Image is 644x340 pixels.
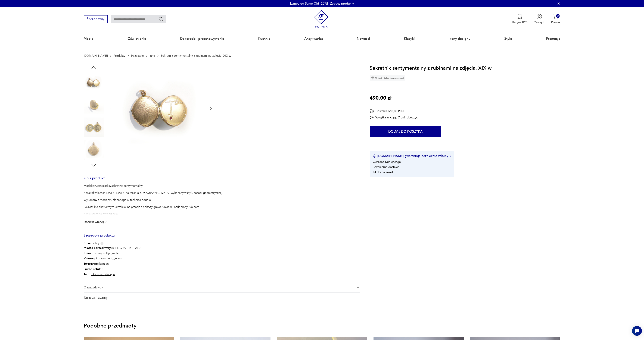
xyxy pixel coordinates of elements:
[84,191,223,195] p: Powstał w latach [DATE]-[DATE] na terenie [GEOGRAPHIC_DATA], wykonany w stylu secesji geometrycznej.
[370,109,374,113] img: Ikona dostawy
[84,54,108,57] a: [DOMAIN_NAME]
[373,170,393,174] li: 14 dni na zwrot
[258,31,270,47] a: Kuchnia
[373,154,376,158] img: Ikona certyfikatu
[537,14,542,19] img: Ikonka użytkownika
[370,94,391,102] p: 490,00 zł
[84,72,104,92] img: Zdjęcie produktu Sekretnik sentymentalny z rubinami na zdjęcia, XIX w
[370,109,419,113] div: Dostawa od 0,00 PLN
[105,272,115,276] a: vintage
[84,241,99,245] span: dobry
[131,54,144,57] a: Pozostałe
[290,1,328,6] p: Lampy od Same Old -20%!
[84,245,142,251] p: [GEOGRAPHIC_DATA]
[450,155,451,157] img: Ikona strzałki w prawo
[512,14,528,24] button: Patyna B2B
[84,241,91,245] b: Stan:
[84,220,108,224] button: Rozwiń więcej
[84,212,223,216] p: Z miejscem na dwa zdjęcia.
[117,64,205,152] img: Zdjęcie produktu Sekretnik sentymentalny z rubinami na zdjęcia, XIX w
[370,75,405,81] div: Unikat - tylko jedna sztuka!
[304,31,323,47] a: Antykwariat
[91,272,104,276] a: luksusowo
[504,31,512,47] a: Style
[84,31,94,47] a: Meble
[84,177,359,184] h3: Opis produktu
[84,18,107,21] a: Sprzedawaj
[84,266,142,272] p: 1
[84,256,142,261] p: pink, gradient_yellow
[84,282,354,292] span: O sprzedawcy
[84,198,223,202] p: Wykonany z mosiądzu złoconego w technice double.
[84,234,359,241] h3: Szczegóły produktu
[330,1,354,6] a: Zobacz produkty
[84,205,223,209] p: Sekretnik o eliptycznym kształcie na przodzie pokryty grawerunkiem i ozdobiony rubinem.
[84,117,104,137] img: Zdjęcie produktu Sekretnik sentymentalny z rubinami na zdjęcia, XIX w
[84,267,101,271] b: Liczba sztuk:
[84,95,104,115] img: Zdjęcie produktu Sekretnik sentymentalny z rubinami na zdjęcia, XIX w
[632,326,642,336] iframe: Smartsupp widget button
[84,293,359,303] button: Ikona plusaDostawa i zwroty
[84,251,92,255] b: Kolor:
[84,293,354,303] span: Dostawa i zwroty
[84,261,142,266] p: kamień
[84,184,223,188] p: Medalion, zawieszka, sekretnik sentymentalny
[553,14,558,19] img: Ikona koszyka
[534,14,544,24] button: Zaloguj
[373,165,399,169] li: Bezpieczna dostawa
[104,220,108,224] img: chevron down
[158,17,164,22] button: Szukaj
[84,262,99,266] b: Tworzywo :
[161,54,231,57] p: Sekretnik sentymentalny z rubinami na zdjęcia, XIX w
[551,20,560,24] p: Koszyk
[100,242,104,245] img: Info icon
[370,126,441,137] button: Dodaj do koszyka
[113,54,125,57] a: Produkty
[517,14,523,19] img: Ikona medalu
[357,31,370,47] a: Nowości
[357,286,359,289] img: Ikona plusa
[84,246,112,250] b: Miasto sprzedawcy :
[84,323,560,328] p: Podobne przedmioty
[556,14,560,18] div: 0
[551,14,560,24] button: 0Koszyk
[84,140,104,160] img: Zdjęcie produktu Sekretnik sentymentalny z rubinami na zdjęcia, XIX w
[150,54,155,57] a: Inne
[84,256,94,260] b: Kolory :
[371,76,374,80] img: Ikona diamentu
[370,115,419,120] div: Wysyłka w ciągu 7 dni roboczych
[84,15,107,23] button: Sprzedawaj
[449,31,470,47] a: Ikony designu
[84,251,142,256] p: różowy, żółty-gradient
[373,154,451,158] button: [DOMAIN_NAME] gwarantuje bezpieczne zakupy
[84,272,90,276] b: Tagi:
[312,10,330,28] img: Patyna - sklep z meblami i dekoracjami vintage
[84,272,142,277] p: ,
[370,64,492,72] h1: Sekretnik sentymentalny z rubinami na zdjęcia, XIX w
[512,20,528,24] p: Patyna B2B
[512,14,528,24] a: Ikona medaluPatyna B2B
[180,31,224,47] a: Dekoracje i przechowywanie
[373,160,401,164] li: Ochrona Kupującego
[534,20,544,24] p: Zaloguj
[546,31,560,47] a: Promocje
[357,297,359,299] img: Ikona plusa
[127,31,146,47] a: Oświetlenie
[84,282,359,292] button: Ikona plusaO sprzedawcy
[404,31,415,47] a: Klasyki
